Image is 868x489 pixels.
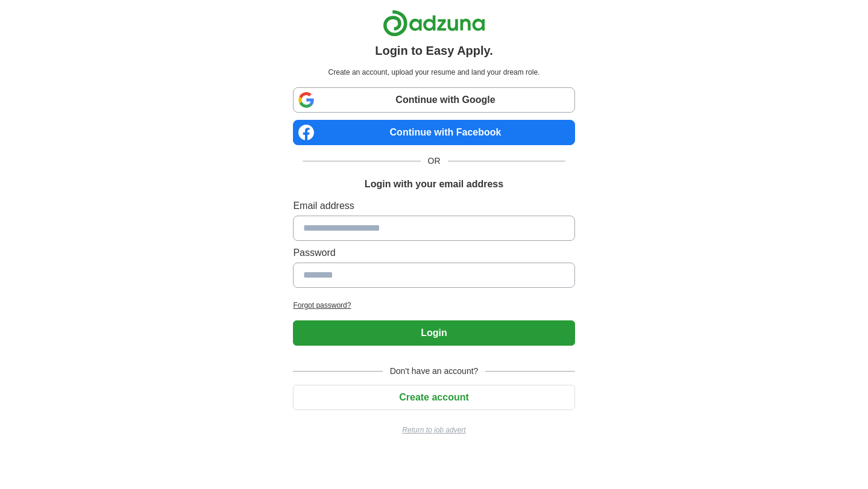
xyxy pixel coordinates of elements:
span: Don't have an account? [383,365,486,378]
label: Email address [293,199,574,213]
img: Adzuna logo [383,10,485,37]
a: Return to job advert [293,425,574,435]
h1: Login with your email address [365,177,503,192]
a: Forgot password? [293,300,574,311]
span: OR [421,155,448,167]
a: Continue with Google [293,87,574,113]
label: Password [293,246,574,260]
p: Create an account, upload your resume and land your dream role. [295,67,572,78]
a: Continue with Facebook [293,120,574,145]
h1: Login to Easy Apply. [375,42,493,60]
a: Create account [293,392,574,402]
button: Login [293,320,574,346]
button: Create account [293,385,574,410]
